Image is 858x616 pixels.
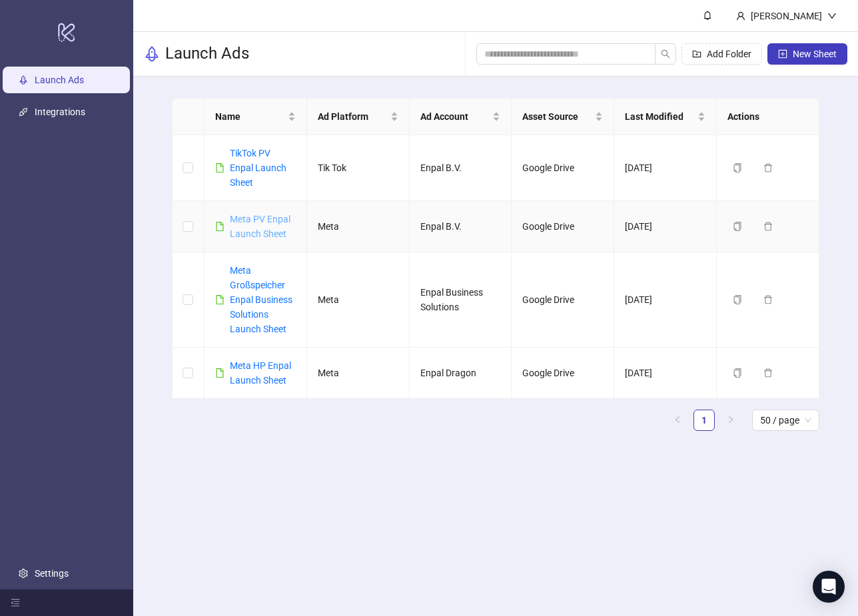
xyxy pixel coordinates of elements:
[307,252,410,348] td: Meta
[410,99,512,135] th: Ad Account
[512,252,614,348] td: Google Drive
[215,109,285,124] span: Name
[813,571,845,603] div: Open Intercom Messenger
[694,410,714,430] a: 1
[673,416,681,424] span: left
[692,49,701,59] span: folder-add
[230,148,286,188] a: TikTok PV Enpal Launch Sheet
[614,348,717,399] td: [DATE]
[681,43,762,65] button: Add Folder
[205,99,307,135] th: Name
[733,295,742,304] span: copy
[307,135,410,201] td: Tik Tok
[512,348,614,399] td: Google Drive
[625,109,695,124] span: Last Modified
[522,109,592,124] span: Asset Source
[410,135,512,201] td: Enpal B.V.
[230,360,291,386] a: Meta HP Enpal Launch Sheet
[720,410,741,431] li: Next Page
[661,49,670,59] span: search
[230,265,292,334] a: Meta Großspeicher Enpal Business Solutions Launch Sheet
[35,568,69,579] a: Settings
[307,348,410,399] td: Meta
[215,368,224,378] span: file
[736,11,745,21] span: user
[733,222,742,231] span: copy
[35,75,84,85] a: Launch Ads
[733,368,742,378] span: copy
[512,135,614,201] td: Google Drive
[420,109,490,124] span: Ad Account
[410,201,512,252] td: Enpal B.V.
[215,163,224,172] span: file
[230,214,290,239] a: Meta PV Enpal Launch Sheet
[693,410,715,431] li: 1
[827,11,837,21] span: down
[752,410,819,431] div: Page Size
[667,410,688,431] button: left
[614,135,717,201] td: [DATE]
[763,222,773,231] span: delete
[410,252,512,348] td: Enpal Business Solutions
[410,348,512,399] td: Enpal Dragon
[727,416,735,424] span: right
[512,99,614,135] th: Asset Source
[614,201,717,252] td: [DATE]
[307,99,410,135] th: Ad Platform
[763,368,773,378] span: delete
[307,201,410,252] td: Meta
[614,99,717,135] th: Last Modified
[763,163,773,172] span: delete
[11,598,20,607] span: menu-fold
[165,43,249,65] h3: Launch Ads
[703,11,712,20] span: bell
[720,410,741,431] button: right
[733,163,742,172] span: copy
[512,201,614,252] td: Google Drive
[35,107,85,117] a: Integrations
[763,295,773,304] span: delete
[778,49,787,59] span: plus-square
[717,99,819,135] th: Actions
[707,49,751,59] span: Add Folder
[745,9,827,23] div: [PERSON_NAME]
[318,109,388,124] span: Ad Platform
[144,46,160,62] span: rocket
[793,49,837,59] span: New Sheet
[215,222,224,231] span: file
[667,410,688,431] li: Previous Page
[767,43,847,65] button: New Sheet
[614,252,717,348] td: [DATE]
[215,295,224,304] span: file
[760,410,811,430] span: 50 / page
